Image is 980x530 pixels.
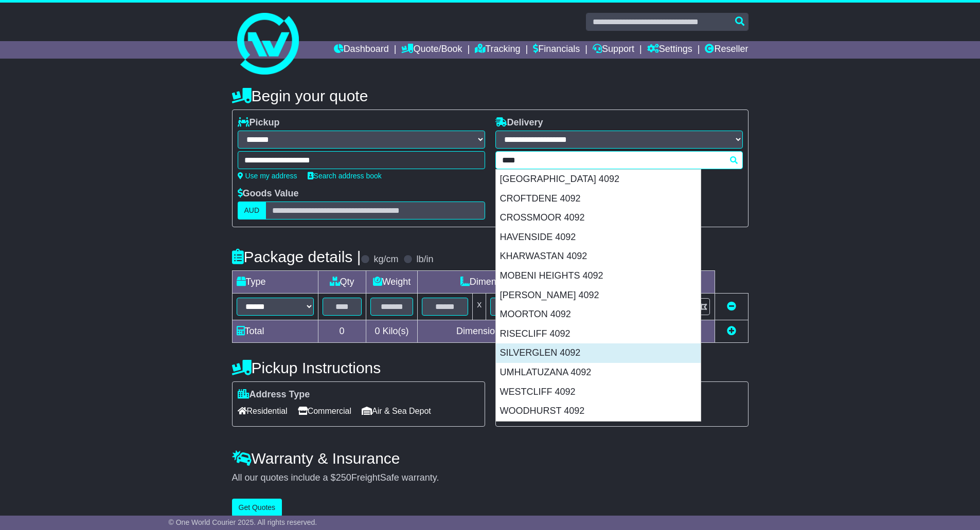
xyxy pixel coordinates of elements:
div: CROSSMOOR 4092 [496,208,701,228]
div: WESTCLIFF 4092 [496,382,701,402]
label: Pickup [238,117,280,129]
div: UMHLATUZANA 4092 [496,363,701,382]
td: Dimensions in Centimetre(s) [418,320,609,343]
span: © One World Courier 2025. All rights reserved. [169,518,317,526]
a: Financials [533,41,580,59]
label: kg/cm [373,254,398,265]
a: Add new item [727,326,736,336]
label: Delivery [495,117,543,129]
td: Dimensions (L x W x H) [418,271,609,294]
td: Qty [318,271,366,294]
a: Quote/Book [401,41,462,59]
a: Use my address [238,172,297,180]
div: KHARWASTAN 4092 [496,247,701,266]
div: SILVERGLEN 4092 [496,343,701,363]
td: Total [232,320,318,343]
button: Get Quotes [232,499,282,517]
div: [GEOGRAPHIC_DATA] 4092 [496,170,701,189]
div: RISECLIFF 4092 [496,324,701,344]
span: Commercial [298,403,351,419]
td: 0 [318,320,366,343]
a: Settings [647,41,692,59]
div: MOBENI HEIGHTS 4092 [496,266,701,286]
td: Kilo(s) [366,320,418,343]
label: Address Type [238,389,310,400]
td: x [473,294,486,320]
span: 250 [336,472,351,483]
td: Weight [366,271,418,294]
h4: Package details | [232,248,361,265]
a: Dashboard [334,41,389,59]
div: MOORTON 4092 [496,305,701,324]
h4: Warranty & Insurance [232,450,749,467]
h4: Begin your quote [232,87,749,104]
a: Support [593,41,634,59]
a: Tracking [475,41,520,59]
span: Residential [238,403,288,419]
a: Reseller [705,41,748,59]
label: Goods Value [238,188,299,199]
a: Search address book [308,172,382,180]
div: [PERSON_NAME] 4092 [496,286,701,305]
h4: Pickup Instructions [232,359,485,376]
td: Type [232,271,318,294]
label: lb/in [416,254,433,265]
a: Remove this item [727,301,736,312]
div: HAVENSIDE 4092 [496,228,701,247]
span: Air & Sea Depot [362,403,431,419]
div: WOODHURST 4092 [496,401,701,421]
div: All our quotes include a $ FreightSafe warranty. [232,472,749,484]
div: CROFTDENE 4092 [496,189,701,209]
span: 0 [375,326,380,336]
label: AUD [238,202,266,220]
typeahead: Please provide city [495,151,743,169]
